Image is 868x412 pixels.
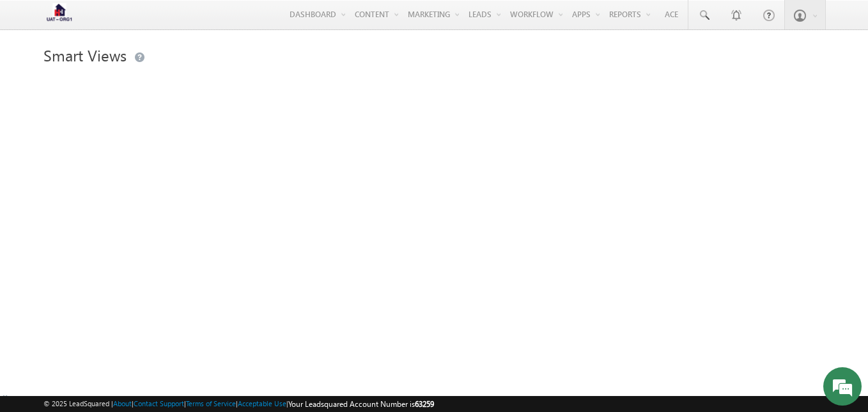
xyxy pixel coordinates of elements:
[415,399,434,409] span: 63259
[113,399,132,408] a: About
[238,399,286,408] a: Acceptable Use
[43,3,75,26] img: Custom Logo
[134,399,184,408] a: Contact Support
[186,399,236,408] a: Terms of Service
[43,398,434,410] span: © 2025 LeadSquared | | | | |
[288,399,434,409] span: Your Leadsquared Account Number is
[43,45,127,65] span: Smart Views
